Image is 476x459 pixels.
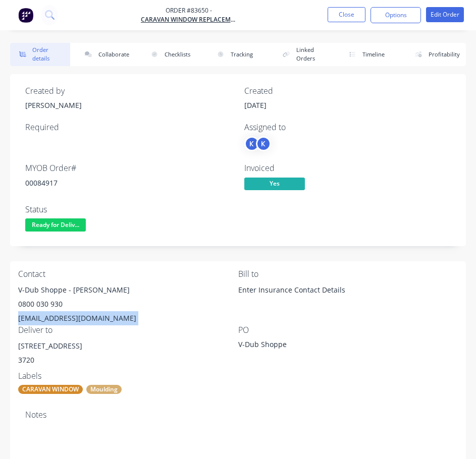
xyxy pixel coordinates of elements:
div: [STREET_ADDRESS]3720 [18,339,238,371]
span: Order #83650 - [141,6,237,15]
a: Caravan Window Replacements [141,15,237,24]
button: Profitability [406,43,466,66]
div: 0800 030 930 [18,297,238,311]
div: 3720 [18,353,238,367]
button: Options [371,7,421,23]
img: Factory [18,8,33,23]
button: Edit Order [426,7,464,22]
button: Checklists [142,43,202,66]
div: Labels [18,371,238,381]
div: Created by [25,86,232,96]
div: Moulding [86,385,122,394]
div: 00084917 [25,178,232,188]
div: Contact [18,269,238,279]
div: Bill to [238,269,458,279]
div: K [244,136,259,151]
button: Close [328,7,365,22]
span: Yes [244,178,305,190]
button: Tracking [208,43,268,66]
div: Enter Insurance Contact Details [238,283,458,315]
div: Deliver to [18,325,238,335]
div: Enter Insurance Contact Details [238,283,458,297]
button: Collaborate [76,43,136,66]
div: Invoiced [244,163,451,173]
button: Order details [10,43,70,66]
div: Required [25,123,232,132]
button: Linked Orders [274,43,334,66]
button: KK [244,136,271,151]
div: Status [25,205,232,214]
div: [PERSON_NAME] [25,100,232,110]
div: V-Dub Shoppe - [PERSON_NAME] [18,283,238,297]
div: Created [244,86,451,96]
div: V-Dub Shoppe - [PERSON_NAME]0800 030 930[EMAIL_ADDRESS][DOMAIN_NAME] [18,283,238,325]
div: PO [238,325,458,335]
button: Timeline [340,43,400,66]
div: Notes [25,410,451,420]
div: MYOB Order # [25,163,232,173]
div: CARAVAN WINDOW [18,385,83,394]
div: K [256,136,271,151]
div: [STREET_ADDRESS] [18,339,238,353]
span: Ready for Deliv... [25,218,86,231]
button: Ready for Deliv... [25,218,86,234]
div: V-Dub Shoppe [238,339,364,353]
span: [DATE] [244,100,267,110]
div: Assigned to [244,123,451,132]
div: [EMAIL_ADDRESS][DOMAIN_NAME] [18,311,238,325]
